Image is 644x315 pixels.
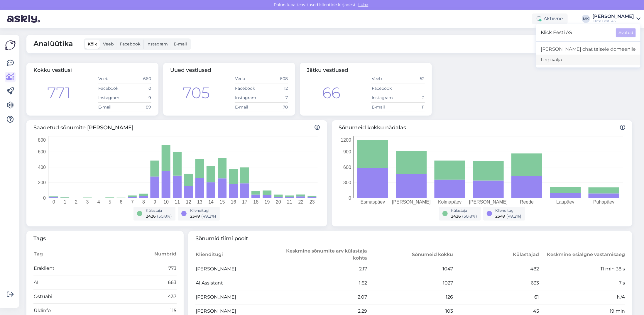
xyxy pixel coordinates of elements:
span: Saadetud sõnumite [PERSON_NAME] [33,124,320,132]
div: Klienditugi [496,208,522,213]
div: Külastaja [451,208,477,213]
div: Klienditugi [190,208,216,213]
tspan: 600 [343,165,351,170]
tspan: 17 [242,199,247,204]
button: Avatud [616,28,636,37]
div: Aktiivne [532,13,568,24]
tspan: Kolmapäev [438,199,462,204]
td: 2.17 [281,262,367,276]
td: Veeb [235,74,261,84]
tspan: 2 [75,199,77,204]
td: 12 [261,84,288,93]
span: Analüütika [33,38,73,50]
td: AI [33,275,141,289]
tspan: 7 [131,199,134,204]
div: Külastaja [146,208,172,213]
div: MK [582,15,590,23]
td: 7 [261,93,288,102]
tspan: [PERSON_NAME] [469,199,508,205]
td: 2 [398,93,425,102]
td: 482 [453,262,539,276]
td: 89 [125,102,151,112]
td: Facebook [98,84,125,93]
td: 2.07 [281,290,367,304]
td: 1.62 [281,276,367,290]
img: Askly Logo [5,40,16,51]
span: E-mail [174,41,187,47]
tspan: 14 [208,199,214,204]
a: [PERSON_NAME] chat teisele domeenile [536,44,640,55]
td: 11 [398,102,425,112]
td: 633 [453,276,539,290]
tspan: 5 [109,199,111,204]
th: Klienditugi [195,247,281,262]
span: 2349 [496,214,506,219]
div: Logi välja [536,55,640,65]
tspan: [PERSON_NAME] [392,199,431,205]
tspan: 600 [38,149,46,154]
td: 663 [141,275,177,289]
tspan: 20 [276,199,281,204]
span: Sõnumeid kokku nädalas [339,124,626,132]
div: 705 [183,82,210,104]
td: 1 [398,84,425,93]
tspan: 400 [38,165,46,170]
tspan: 10 [163,199,169,204]
tspan: 9 [153,199,156,204]
td: 1047 [367,262,453,276]
tspan: 3 [86,199,89,204]
td: 660 [125,74,151,84]
td: [PERSON_NAME] [195,290,281,304]
tspan: 23 [310,199,315,204]
span: Tags [33,235,177,243]
tspan: 300 [343,180,351,185]
tspan: Pühapäev [593,199,614,204]
a: [PERSON_NAME]Klick Eesti AS [592,14,640,23]
td: Instagram [371,93,398,102]
td: [PERSON_NAME] [195,262,281,276]
td: Veeb [371,74,398,84]
td: Instagram [98,93,125,102]
tspan: 11 [175,199,180,204]
tspan: 19 [265,199,270,204]
span: Jätku vestlused [307,67,348,73]
span: 2426 [451,214,461,219]
tspan: 0 [43,195,46,200]
span: Sõnumid tiimi poolt [195,235,625,243]
td: 437 [141,289,177,304]
td: E-mail [371,102,398,112]
th: Tag [33,247,141,261]
div: 771 [47,82,70,104]
tspan: 900 [343,149,351,154]
tspan: 15 [220,199,225,204]
span: 2426 [146,214,156,219]
td: Facebook [235,84,261,93]
td: Veeb [98,74,125,84]
tspan: 0 [53,199,55,204]
tspan: 1 [64,199,66,204]
td: 0 [125,84,151,93]
tspan: Laupäev [556,199,574,204]
span: Klick Eesti AS [541,28,611,37]
th: Numbrid [141,247,177,261]
td: 1027 [367,276,453,290]
tspan: Reede [520,199,534,204]
span: Kokku vestlusi [33,67,72,73]
tspan: 8 [142,199,145,204]
tspan: 6 [120,199,122,204]
th: Keskmine esialgne vastamisaeg [539,247,625,262]
td: N/A [539,290,625,304]
div: Klick Eesti AS [592,19,634,23]
span: ( 49.2 %) [201,214,216,219]
td: 52 [398,74,425,84]
tspan: 22 [298,199,304,204]
tspan: 4 [97,199,100,204]
span: ( 50.8 %) [462,214,477,219]
td: 9 [125,93,151,102]
th: Sõnumeid kokku [367,247,453,262]
span: 2349 [190,214,200,219]
td: Eraklient [33,261,141,275]
td: E-mail [98,102,125,112]
tspan: 18 [253,199,258,204]
span: ( 50.8 %) [157,214,172,219]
